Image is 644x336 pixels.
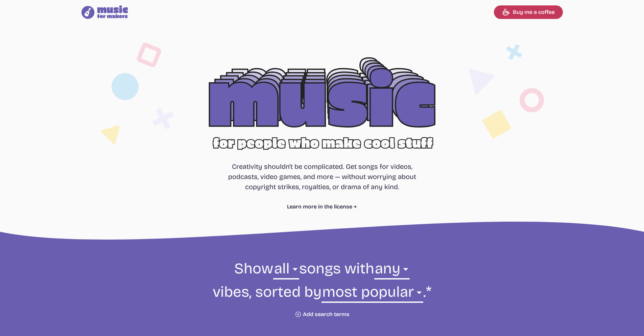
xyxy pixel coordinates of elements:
[295,311,350,318] button: Add search terms
[138,259,506,318] form: Show songs with vibes, sorted by .
[321,282,423,306] select: sorting
[374,259,410,282] select: vibe
[287,203,357,211] a: Learn more in the license
[225,161,420,192] p: Creativity shouldn't be complicated. Get songs for videos, podcasts, video games, and more — with...
[273,259,299,282] select: genre
[494,5,563,19] a: Buy me a coffee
